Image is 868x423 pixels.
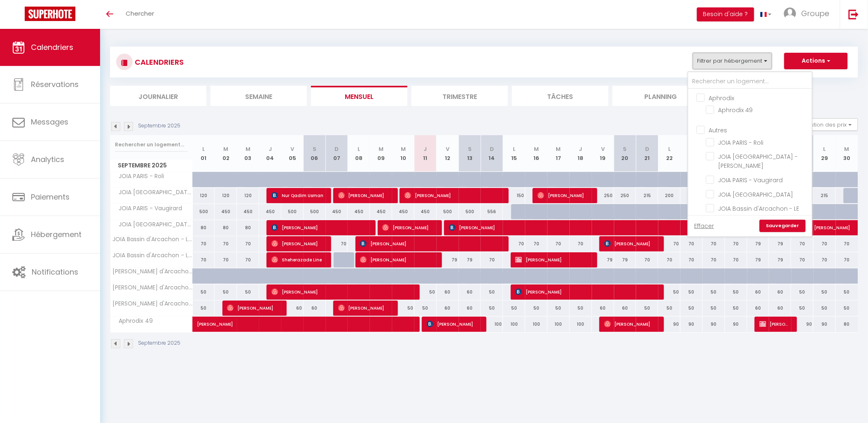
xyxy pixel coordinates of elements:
div: 60 [747,301,770,316]
div: 70 [814,252,836,268]
div: 90 [814,317,836,332]
span: Nur Qadim Usman [271,188,323,203]
div: 556 [481,204,503,219]
div: 50 [414,301,437,316]
div: 79 [459,252,481,268]
p: Septembre 2025 [138,339,180,347]
span: Aphrodix 49 [112,317,155,326]
div: 90 [681,317,703,332]
span: [PERSON_NAME] [360,252,434,268]
div: 79 [769,252,791,268]
abbr: D [490,145,494,153]
span: [PERSON_NAME] d'Arcachon - NOTRO 208 [112,284,194,291]
div: 50 [725,284,747,300]
div: 450 [326,204,348,219]
span: JOIA [GEOGRAPHIC_DATA] [112,220,194,229]
th: 06 [304,135,326,172]
div: 80 [193,220,215,235]
div: 50 [836,301,858,316]
abbr: M [379,145,384,153]
div: 70 [725,252,747,268]
li: Planning [613,86,709,106]
div: 100 [570,317,592,332]
abbr: M [223,145,228,153]
div: 50 [814,301,836,316]
div: 70 [481,252,503,268]
span: [PERSON_NAME] [227,300,279,316]
span: Sheherazade Line [271,252,323,268]
span: [PERSON_NAME] [338,300,390,316]
div: 70 [681,236,703,251]
div: 60 [459,284,481,300]
th: 29 [814,135,836,172]
div: 70 [237,236,259,251]
th: 04 [259,135,281,172]
div: 100 [547,317,570,332]
span: [PERSON_NAME] [405,188,501,203]
div: 80 [836,317,858,332]
button: Actions [784,53,848,69]
span: [PERSON_NAME] [382,220,434,235]
div: 50 [414,284,437,300]
span: JOIA [GEOGRAPHIC_DATA] - [PERSON_NAME] [112,188,194,197]
div: 70 [725,236,747,251]
span: JOIA PARIS - Roli [718,139,764,147]
abbr: L [668,145,671,153]
div: 500 [281,204,304,219]
div: 70 [836,236,858,251]
abbr: L [202,145,205,153]
li: Journalier [110,86,206,106]
div: 60 [747,284,770,300]
div: 215 [636,188,658,203]
div: 450 [259,204,281,219]
th: 30 [836,135,858,172]
a: [PERSON_NAME] [193,317,215,332]
div: 70 [193,252,215,268]
abbr: M [401,145,406,153]
div: 500 [437,204,459,219]
div: 70 [215,236,237,251]
div: 70 [791,236,814,251]
abbr: D [335,145,339,153]
div: 79 [437,252,459,268]
abbr: S [468,145,472,153]
div: 60 [304,301,326,316]
div: 450 [414,204,437,219]
div: 500 [304,204,326,219]
div: 70 [814,236,836,251]
div: 50 [791,301,814,316]
li: Tâches [512,86,608,106]
li: Semaine [211,86,307,106]
abbr: L [358,145,360,153]
div: 50 [703,301,725,316]
div: 50 [481,301,503,316]
abbr: V [446,145,449,153]
span: [PERSON_NAME] [271,220,368,235]
span: Hébergement [31,229,82,240]
div: 70 [703,252,725,268]
p: Septembre 2025 [138,122,180,130]
abbr: D [645,145,649,153]
abbr: L [824,145,826,153]
div: 50 [547,301,570,316]
th: 12 [437,135,459,172]
span: JOIA [GEOGRAPHIC_DATA] [718,190,793,199]
th: 03 [237,135,259,172]
div: 50 [791,284,814,300]
span: [PERSON_NAME] [338,188,390,203]
div: 70 [503,236,525,251]
div: 120 [237,188,259,203]
div: 60 [769,301,791,316]
span: JOIA PARIS - Vaugirard [112,204,185,213]
th: 17 [547,135,570,172]
th: 22 [658,135,681,172]
div: 50 [215,284,237,300]
div: 215 [814,188,836,203]
div: 70 [570,236,592,251]
div: 60 [592,301,614,316]
div: 50 [525,301,547,316]
th: 23 [681,135,703,172]
span: Chercher [126,9,154,18]
div: 60 [437,284,459,300]
div: 70 [215,252,237,268]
